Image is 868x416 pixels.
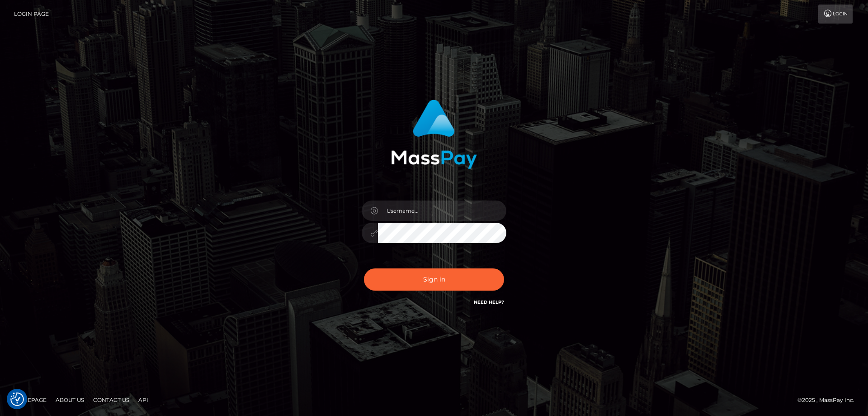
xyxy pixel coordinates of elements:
[10,392,24,406] button: Consent Preferences
[474,299,504,305] a: Need Help?
[378,201,506,221] input: Username...
[10,392,24,406] img: Revisit consent button
[10,393,50,407] a: Homepage
[797,395,861,405] div: © 2025 , MassPay Inc.
[90,393,133,407] a: Contact Us
[364,268,504,291] button: Sign in
[135,393,152,407] a: API
[14,5,49,24] a: Login Page
[391,100,477,169] img: MassPay Login
[52,393,88,407] a: About Us
[818,5,853,24] a: Login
